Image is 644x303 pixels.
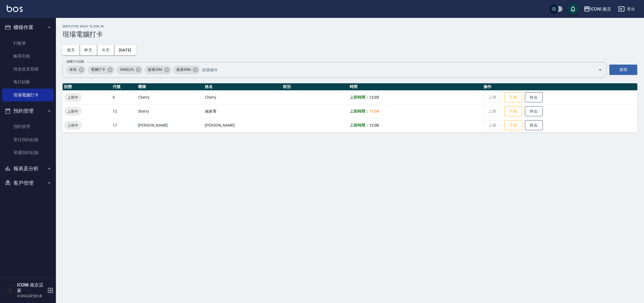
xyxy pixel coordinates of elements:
[525,92,543,103] button: 外出
[348,83,482,91] th: 時間
[63,45,80,55] button: 前天
[64,94,82,100] span: 上班中
[369,95,379,100] span: 12:05
[2,104,54,118] button: 預約管理
[201,65,588,75] input: 篩選條件
[7,5,23,12] img: Logo
[64,108,82,114] span: 上班中
[173,67,194,72] span: 超過50M
[203,90,281,104] td: Cherry
[2,20,54,35] button: 櫃檯作業
[137,90,203,104] td: Cherry
[2,50,54,63] a: 帳單列表
[87,67,109,72] span: 電腦打卡
[525,120,543,131] button: 外出
[111,104,137,118] td: 12
[63,83,111,91] th: 狀態
[63,30,637,38] h3: 現場電腦打卡
[567,3,579,15] button: save
[2,120,54,133] a: 預約管理
[281,83,348,91] th: 班別
[504,106,522,117] button: 下班
[482,83,637,91] th: 操作
[145,65,171,74] div: 超過25M
[137,104,203,118] td: Sherry
[525,106,543,117] button: 外出
[350,109,369,113] b: 上班時間：
[66,65,86,74] div: 未知
[173,65,200,74] div: 超過50M
[17,293,46,299] p: ICONI店家預約表
[116,65,143,74] div: 25M以內
[609,65,637,75] button: 搜尋
[203,104,281,118] td: 施家菁
[590,6,612,13] div: ICONI 南京
[111,90,137,104] td: 6
[2,176,54,190] button: 客戶管理
[350,123,369,127] b: 上班時間：
[504,92,522,103] button: 下班
[80,45,97,55] button: 昨天
[581,3,614,15] button: ICONI 南京
[616,4,637,14] button: 登出
[97,45,115,55] button: 今天
[203,118,281,132] td: [PERSON_NAME]
[2,63,54,75] a: 現金收支登錄
[2,161,54,176] button: 報表及分析
[596,65,605,74] button: Open
[145,67,165,72] span: 超過25M
[203,83,281,91] th: 姓名
[369,123,379,127] span: 12:00
[17,282,46,293] h5: ICONI 南京店家
[2,146,54,159] a: 單週預約紀錄
[116,67,137,72] span: 25M以內
[2,75,54,88] a: 每日結帳
[111,83,137,91] th: 代號
[2,133,54,146] a: 單日預約紀錄
[504,120,522,131] button: 下班
[111,118,137,132] td: 17
[2,37,54,50] a: 打帳單
[350,95,369,100] b: 上班時間：
[64,122,82,128] span: 上班中
[63,25,637,28] h2: Employee Daily Clock In
[87,65,115,74] div: 電腦打卡
[137,83,203,91] th: 暱稱
[137,118,203,132] td: [PERSON_NAME]
[66,67,80,72] span: 未知
[67,60,84,64] label: 篩選打卡記錄
[369,109,379,113] span: 11:59
[4,285,16,296] img: Person
[2,89,54,101] a: 現場電腦打卡
[114,45,136,55] button: [DATE]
